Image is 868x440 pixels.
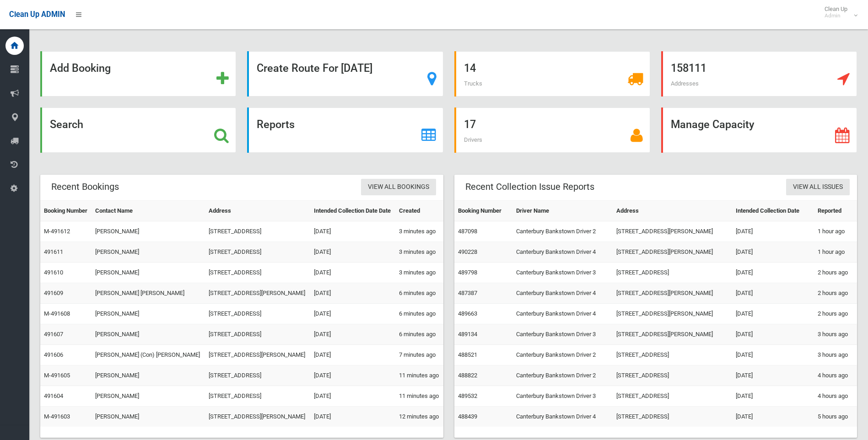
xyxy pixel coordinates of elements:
td: [PERSON_NAME] [92,263,205,283]
td: [DATE] [732,345,814,365]
td: [STREET_ADDRESS] [205,242,310,263]
td: [DATE] [310,263,395,283]
td: 6 minutes ago [395,283,443,304]
td: 6 minutes ago [395,304,443,324]
a: M-491608 [44,310,70,317]
td: [DATE] [310,407,395,427]
td: 3 hours ago [814,324,857,345]
strong: Manage Capacity [671,118,754,131]
a: 14 Trucks [454,51,650,97]
td: [STREET_ADDRESS][PERSON_NAME] [613,242,732,263]
td: 2 hours ago [814,263,857,283]
td: 3 minutes ago [395,263,443,283]
span: Trucks [464,80,482,87]
th: Booking Number [454,201,513,221]
td: [STREET_ADDRESS] [613,345,732,365]
a: 491606 [44,351,63,358]
td: [STREET_ADDRESS] [205,324,310,345]
a: 489134 [458,331,477,338]
td: [STREET_ADDRESS] [205,221,310,242]
strong: Reports [257,118,295,131]
td: Canterbury Bankstown Driver 4 [512,242,613,263]
td: [DATE] [310,221,395,242]
td: [PERSON_NAME] [92,407,205,427]
td: [PERSON_NAME] [92,221,205,242]
header: Recent Bookings [40,178,130,196]
a: 17 Drivers [454,107,650,153]
a: 488521 [458,351,477,358]
td: 12 minutes ago [395,407,443,427]
td: Canterbury Bankstown Driver 3 [512,263,613,283]
a: View All Bookings [361,179,436,196]
td: 3 minutes ago [395,221,443,242]
td: Canterbury Bankstown Driver 2 [512,221,613,242]
a: Manage Capacity [661,107,857,153]
a: 489663 [458,310,477,317]
td: [STREET_ADDRESS] [205,365,310,386]
a: M-491605 [44,372,70,379]
th: Driver Name [512,201,613,221]
td: [DATE] [732,242,814,263]
td: 11 minutes ago [395,365,443,386]
td: [STREET_ADDRESS][PERSON_NAME] [613,324,732,345]
small: Admin [825,12,847,19]
td: 11 minutes ago [395,386,443,407]
td: [DATE] [310,324,395,345]
td: 4 hours ago [814,365,857,386]
header: Recent Collection Issue Reports [454,178,605,196]
td: [STREET_ADDRESS][PERSON_NAME] [613,221,732,242]
td: Canterbury Bankstown Driver 3 [512,386,613,407]
a: 491607 [44,331,63,338]
strong: 17 [464,118,476,131]
td: [STREET_ADDRESS][PERSON_NAME] [613,283,732,304]
td: [PERSON_NAME] (Con) [PERSON_NAME] [92,345,205,365]
td: [STREET_ADDRESS] [613,365,732,386]
td: Canterbury Bankstown Driver 4 [512,407,613,427]
td: 3 hours ago [814,345,857,365]
td: [PERSON_NAME] [92,386,205,407]
td: 1 hour ago [814,242,857,263]
th: Reported [814,201,857,221]
th: Intended Collection Date [732,201,814,221]
a: 487387 [458,290,477,296]
td: [STREET_ADDRESS][PERSON_NAME] [205,345,310,365]
th: Created [395,201,443,221]
a: 489798 [458,269,477,276]
a: 490228 [458,248,477,255]
td: [STREET_ADDRESS][PERSON_NAME] [613,304,732,324]
td: 1 hour ago [814,221,857,242]
td: [STREET_ADDRESS] [205,304,310,324]
strong: Search [50,118,83,131]
td: [PERSON_NAME] [92,324,205,345]
td: 2 hours ago [814,283,857,304]
td: Canterbury Bankstown Driver 2 [512,365,613,386]
td: [PERSON_NAME] [PERSON_NAME] [92,283,205,304]
td: [STREET_ADDRESS] [613,386,732,407]
td: [PERSON_NAME] [92,242,205,263]
span: Addresses [671,80,699,87]
td: [DATE] [310,386,395,407]
td: [DATE] [732,283,814,304]
td: Canterbury Bankstown Driver 4 [512,283,613,304]
a: 487098 [458,228,477,235]
strong: Create Route For [DATE] [257,62,372,75]
td: [PERSON_NAME] [92,304,205,324]
td: [DATE] [732,407,814,427]
a: 491604 [44,392,63,399]
td: [STREET_ADDRESS][PERSON_NAME] [205,283,310,304]
th: Contact Name [92,201,205,221]
th: Address [205,201,310,221]
td: [DATE] [732,221,814,242]
td: [DATE] [732,365,814,386]
a: View All Issues [786,179,850,196]
td: [DATE] [732,304,814,324]
td: [DATE] [732,386,814,407]
td: Canterbury Bankstown Driver 3 [512,324,613,345]
th: Booking Number [40,201,92,221]
td: 6 minutes ago [395,324,443,345]
a: 491609 [44,290,63,296]
a: Add Booking [40,51,236,97]
td: 7 minutes ago [395,345,443,365]
a: M-491612 [44,228,70,235]
span: Clean Up ADMIN [9,10,65,19]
